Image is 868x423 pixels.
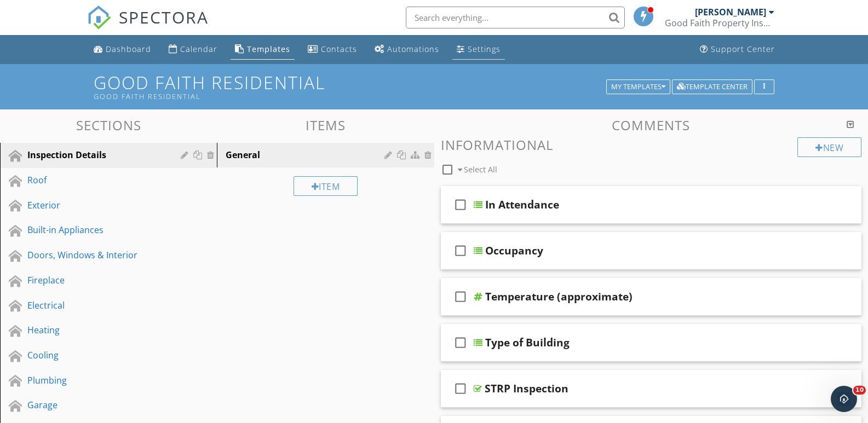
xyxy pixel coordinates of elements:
div: Doors, Windows & Interior [27,248,165,262]
a: Contacts [303,39,361,60]
button: Template Center [672,79,752,95]
a: Automations (Basic) [370,39,444,60]
div: Settings [468,44,501,54]
a: Calendar [164,39,222,60]
div: My Templates [611,83,665,91]
div: In Attendance [485,198,559,211]
div: Cooling [27,349,165,362]
div: STRP Inspection [485,382,568,395]
div: Roof [27,173,165,187]
div: Fireplace [27,274,165,287]
a: Templates [231,39,295,60]
div: General [226,148,387,161]
div: Occupancy [485,244,543,257]
div: Dashboard [106,44,151,54]
h3: Informational [441,137,862,152]
div: Calendar [180,44,217,54]
div: [PERSON_NAME] [695,7,766,18]
a: Dashboard [89,39,156,60]
div: New [797,137,861,157]
div: Inspection Details [27,148,165,161]
span: SPECTORA [119,5,209,28]
div: Good Faith Residential [94,92,610,101]
div: Garage [27,398,165,412]
input: Search everything... [406,7,625,28]
i: check_box_outline_blank [452,237,469,264]
i: check_box_outline_blank [452,329,469,356]
div: Templates [247,44,290,54]
div: Exterior [27,199,165,212]
h3: Comments [441,118,862,132]
h1: Good Faith Residential [94,73,774,101]
a: SPECTORA [87,15,209,38]
img: The Best Home Inspection Software - Spectora [87,5,111,30]
span: Select All [464,164,497,175]
div: Item [294,176,358,196]
div: Plumbing [27,374,165,387]
iframe: Intercom live chat [831,386,857,412]
a: Support Center [695,39,779,60]
i: check_box_outline_blank [452,375,469,402]
i: check_box_outline_blank [452,192,469,218]
a: Settings [452,39,505,60]
h3: Items [217,118,434,132]
div: Automations [387,44,439,54]
div: Temperature (approximate) [485,290,633,303]
i: check_box_outline_blank [452,283,469,310]
button: My Templates [606,79,670,95]
div: Template Center [677,83,748,91]
a: Template Center [672,81,752,91]
div: Electrical [27,299,165,312]
div: Good Faith Property Inspections, LLC [665,18,774,28]
div: Contacts [321,44,357,54]
div: Type of Building [485,336,570,349]
div: Support Center [711,44,775,54]
div: Built-in Appliances [27,223,165,236]
div: Heating [27,323,165,337]
span: 10 [853,386,866,395]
